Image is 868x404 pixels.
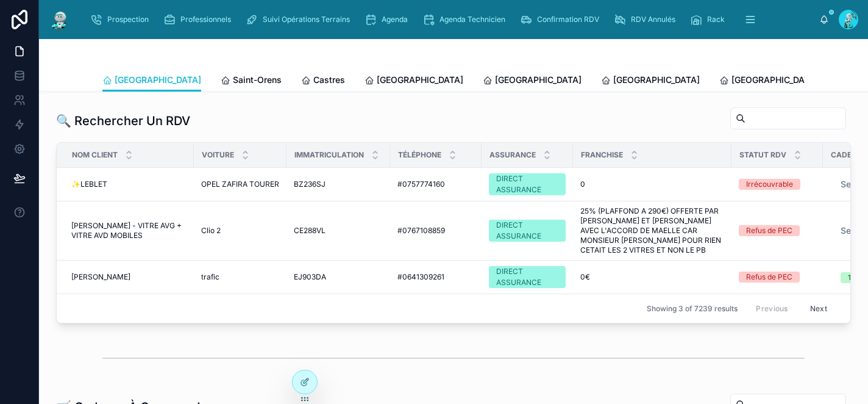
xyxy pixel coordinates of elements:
[397,272,474,282] a: #0641309261
[294,226,325,236] span: CE288VL
[746,179,793,190] div: Irrécouvrable
[746,272,792,283] div: Refus de PEC
[294,272,383,282] a: EJ903DA
[294,226,383,236] a: CE288VL
[71,272,130,282] span: [PERSON_NAME]
[377,74,463,86] span: [GEOGRAPHIC_DATA]
[382,15,408,24] span: Agenda
[610,9,684,31] a: RDV Annulés
[71,179,107,189] span: ✨LEBLET
[71,179,187,189] a: ✨LEBLET
[49,10,71,29] img: App logo
[739,179,816,190] a: Irrécouvrable
[56,112,190,129] h1: 🔍 Rechercher Un RDV
[719,69,818,93] a: [GEOGRAPHIC_DATA]
[201,272,279,282] a: trafic
[361,9,416,31] a: Agenda
[233,74,282,86] span: Saint-Orens
[419,9,514,31] a: Agenda Technicien
[613,74,700,86] span: [GEOGRAPHIC_DATA]
[115,74,201,86] span: [GEOGRAPHIC_DATA]
[802,299,836,318] button: Next
[80,6,819,33] div: scrollable content
[580,272,724,282] a: 0€
[87,9,157,31] a: Prospection
[397,179,474,189] a: #0757774160
[242,9,358,31] a: Suivi Opérations Terrains
[72,150,118,160] span: Nom Client
[739,150,786,160] span: Statut RDV
[263,15,350,24] span: Suivi Opérations Terrains
[495,74,582,86] span: [GEOGRAPHIC_DATA]
[71,272,187,282] a: [PERSON_NAME]
[107,15,149,24] span: Prospection
[313,74,345,86] span: Castres
[746,225,792,236] div: Refus de PEC
[489,266,566,288] a: DIRECT ASSURANCE
[71,221,187,240] a: [PERSON_NAME] - VITRE AVG + VITRE AVD MOBILES
[202,150,234,160] span: Voiture
[731,74,818,86] span: [GEOGRAPHIC_DATA]
[580,272,590,282] span: 0€
[294,150,364,160] span: Immatriculation
[439,15,505,24] span: Agenda Technicien
[580,206,724,255] a: 25% (PLAFFOND A 290€) OFFERTE PAR [PERSON_NAME] ET [PERSON_NAME] AVEC L'ACCORD DE MAELLE CAR MONS...
[631,15,675,24] span: RDV Annulés
[686,9,733,31] a: Rack
[201,272,219,282] span: trafic
[848,272,865,283] div: 150€
[601,69,700,93] a: [GEOGRAPHIC_DATA]
[201,179,279,189] a: OPEL ZAFIRA TOURER
[483,69,582,93] a: [GEOGRAPHIC_DATA]
[537,15,599,24] span: Confirmation RDV
[221,69,282,93] a: Saint-Orens
[489,150,536,160] span: Assurance
[397,226,474,236] a: #0767108859
[489,220,566,242] a: DIRECT ASSURANCE
[739,225,816,236] a: Refus de PEC
[201,226,221,236] span: Clio 2
[397,272,444,282] span: #0641309261
[294,272,326,282] span: EJ903DA
[580,179,724,189] a: 0
[180,15,231,24] span: Professionnels
[397,226,445,236] span: #0767108859
[294,179,383,189] a: BZ236SJ
[516,9,608,31] a: Confirmation RDV
[397,179,445,189] span: #0757774160
[707,15,725,24] span: Rack
[647,304,738,314] span: Showing 3 of 7239 results
[398,150,441,160] span: Téléphone
[489,173,566,195] a: DIRECT ASSURANCE
[365,69,463,93] a: [GEOGRAPHIC_DATA]
[160,9,240,31] a: Professionnels
[496,173,558,195] div: DIRECT ASSURANCE
[294,179,325,189] span: BZ236SJ
[496,220,558,242] div: DIRECT ASSURANCE
[739,272,816,283] a: Refus de PEC
[201,226,279,236] a: Clio 2
[496,266,558,288] div: DIRECT ASSURANCE
[581,150,623,160] span: Franchise
[580,179,585,189] span: 0
[102,69,201,92] a: [GEOGRAPHIC_DATA]
[301,69,345,93] a: Castres
[831,150,868,160] span: Cadeaux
